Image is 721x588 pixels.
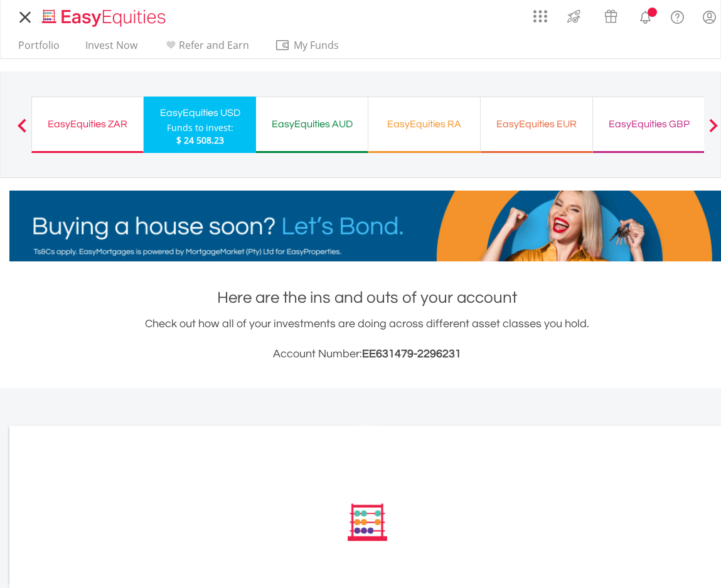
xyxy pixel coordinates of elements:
div: EasyEquities USD [151,104,248,122]
img: EasyEquities_Logo.png [40,8,171,28]
img: thrive-v2.svg [563,6,584,26]
a: Notifications [629,3,661,28]
a: FAQ's and Support [661,3,693,28]
a: Portfolio [13,39,65,58]
a: Invest Now [80,39,142,58]
span: EE631479-2296231 [362,348,461,360]
img: vouchers-v2.svg [601,6,621,26]
a: Home page [37,3,171,28]
div: Funds to invest: [167,122,233,134]
a: Refer and Earn [158,39,254,58]
div: EasyEquities RA [376,115,473,133]
a: Vouchers [592,3,629,26]
a: AppsGrid [525,3,555,23]
div: EasyEquities GBP [601,115,697,133]
img: grid-menu-icon.svg [533,9,547,23]
div: EasyEquities ZAR [40,115,136,133]
div: EasyEquities EUR [488,115,585,133]
button: Previous [9,125,35,137]
span: $ 24 508.23 [176,134,224,146]
div: EasyEquities AUD [264,115,360,133]
span: My Funds [275,37,357,53]
span: Refer and Earn [179,38,249,52]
